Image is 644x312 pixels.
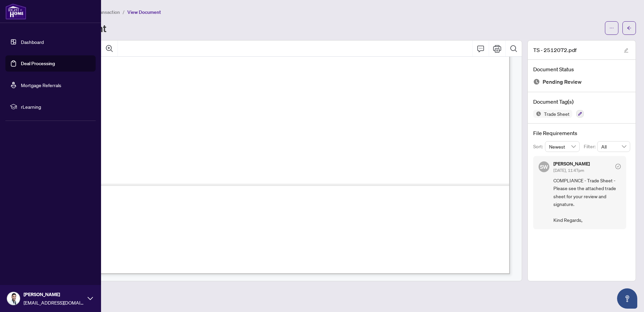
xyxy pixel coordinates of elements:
[553,168,584,173] span: [DATE], 11:47pm
[21,60,55,67] a: Deal Processing
[533,46,577,54] span: TS - 2512072.pdf
[24,299,84,306] span: [EMAIL_ADDRESS][DOMAIN_NAME]
[609,26,614,30] span: ellipsis
[5,3,26,20] img: logo
[21,82,61,88] a: Mortgage Referrals
[533,98,630,106] h4: Document Tag(s)
[543,77,582,86] span: Pending Review
[533,65,630,73] h4: Document Status
[21,39,44,45] a: Dashboard
[553,161,590,166] h5: [PERSON_NAME]
[21,103,91,110] span: rLearning
[533,78,540,85] img: Document Status
[84,9,120,15] span: View Transaction
[533,110,541,118] img: Status Icon
[549,141,576,152] span: Newest
[7,292,20,305] img: Profile Icon
[624,48,629,53] span: edit
[541,111,572,116] span: Trade Sheet
[123,8,125,16] li: /
[617,288,637,309] button: Open asap
[627,26,632,30] span: arrow-left
[584,143,597,150] p: Filter:
[533,129,630,137] h4: File Requirements
[533,143,545,150] p: Sort:
[601,141,626,152] span: All
[24,291,84,298] span: [PERSON_NAME]
[127,9,161,15] span: View Document
[615,164,621,169] span: check-circle
[553,177,621,224] span: COMPLIANCE - Trade Sheet - Please see the attached trade sheet for your review and signature. Kin...
[540,162,548,171] span: SW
